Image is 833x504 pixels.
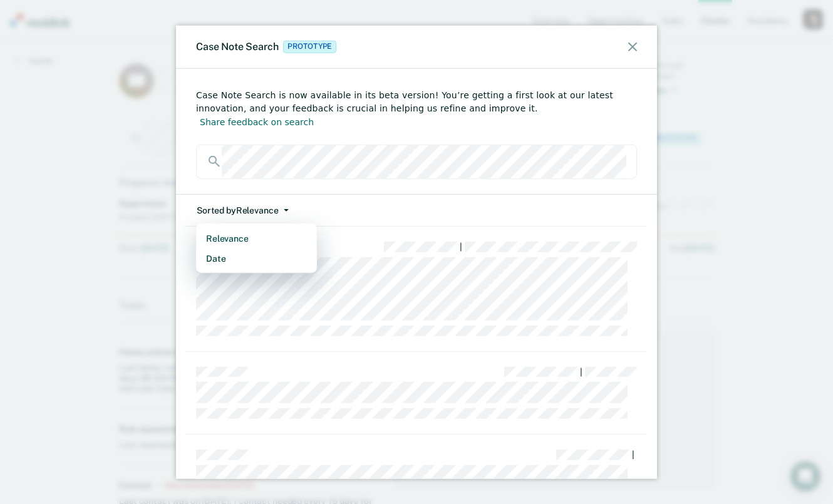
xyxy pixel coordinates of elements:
[196,115,318,129] button: Share feedback on search
[196,194,289,226] button: Sorted byRelevance
[196,88,637,129] div: Case Note Search is now available in its beta version! You’re getting a first look at our latest ...
[196,249,317,269] button: Date
[283,40,336,53] span: Prototype
[196,229,317,249] button: Relevance
[196,40,339,53] div: Case Note Search
[580,366,582,377] div: |
[460,242,462,252] div: |
[632,450,634,460] div: |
